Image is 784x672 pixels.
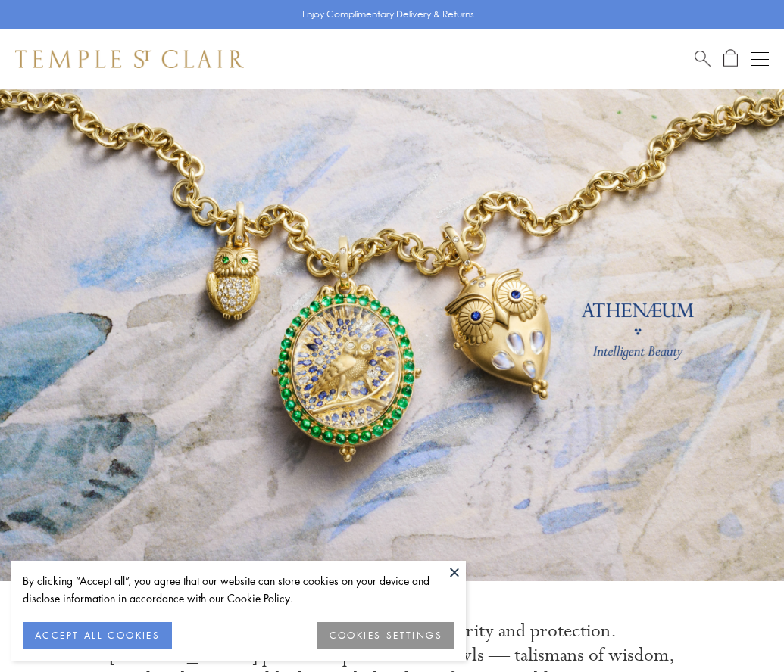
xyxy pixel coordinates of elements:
[23,572,454,607] div: By clicking “Accept all”, you agree that our website can store cookies on your device and disclos...
[317,622,454,649] button: COOKIES SETTINGS
[695,49,711,68] a: Search
[23,622,172,649] button: ACCEPT ALL COOKIES
[15,50,244,68] img: Temple St. Clair
[751,50,769,68] button: Open navigation
[723,49,738,68] a: Open Shopping Bag
[302,7,474,22] p: Enjoy Complimentary Delivery & Returns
